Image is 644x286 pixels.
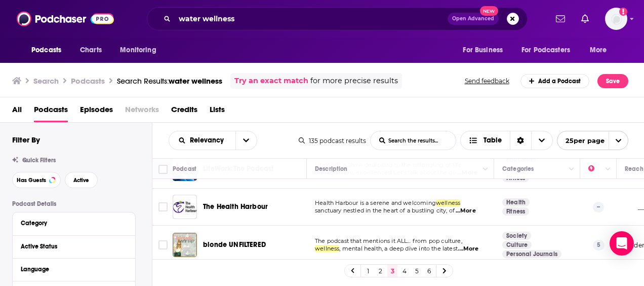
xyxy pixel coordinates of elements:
button: open menu [235,131,257,150]
button: Active [65,172,98,188]
a: Add a Podcast [520,74,590,88]
span: Logged in as veronica.smith [605,8,627,30]
span: Networks [125,101,159,122]
span: Table [484,137,502,144]
a: All [12,101,22,122]
h3: Search [33,76,59,86]
button: open menu [169,137,235,144]
svg: Add a profile image [619,8,627,16]
button: open menu [24,41,74,60]
a: 2 [375,265,385,277]
button: open menu [557,131,628,150]
a: Show notifications dropdown [552,10,569,27]
a: 6 [424,265,434,277]
div: Podcast [173,163,196,175]
p: __ [625,203,644,211]
button: Open AdvancedNew [448,13,499,25]
button: Save [597,74,628,88]
span: For Business [463,43,503,57]
button: Send feedback [462,77,512,85]
div: 135 podcast results [299,137,366,145]
button: open menu [113,41,169,60]
span: Toggle select row [158,202,168,211]
span: Podcasts [31,43,61,57]
span: The podcast that mentions it ALL… from pop culture, [315,237,462,244]
h3: Podcasts [71,76,105,86]
a: Search Results:water wellness [117,76,222,86]
span: Open Advanced [452,16,494,21]
a: Society [502,232,531,240]
span: ...More [456,207,476,215]
button: Language [21,263,127,275]
a: Personal Journals [502,250,561,258]
button: Column Actions [602,163,614,175]
img: blonde UNFILTERED [173,233,197,257]
a: Podcasts [34,101,68,122]
span: for more precise results [310,75,398,87]
span: 25 per page [557,133,605,149]
button: open menu [583,41,620,60]
div: Active Status [21,243,120,250]
div: Open Intercom Messenger [610,231,634,256]
a: Health [502,198,530,206]
a: Episodes [80,101,113,122]
input: Search podcasts, credits, & more... [175,11,448,27]
div: Sort Direction [510,131,531,150]
a: Culture [502,241,532,249]
div: Search podcasts, credits, & more... [147,7,528,30]
p: -- [593,202,604,212]
span: Health Harbour is a serene and welcoming [315,199,436,206]
span: wellness [436,199,460,206]
button: Column Actions [479,163,492,175]
span: Monitoring [120,43,156,57]
span: , mental health, a deep dive into the latest [339,245,458,252]
a: Charts [73,41,108,60]
button: Choose View [460,131,553,150]
span: More [590,43,607,57]
span: Charts [80,43,102,57]
span: Lists [210,101,225,122]
button: open menu [456,41,515,60]
div: Language [21,266,120,273]
span: Quick Filters [22,157,56,164]
span: For Podcasters [521,43,570,57]
span: The Health Harbour [203,202,268,211]
img: The Health Harbour [173,195,197,219]
p: Podcast Details [12,200,136,207]
span: wellness [315,245,339,252]
div: Categories [502,163,534,175]
a: blonde UNFILTERED [203,240,266,250]
button: Active Status [21,240,127,253]
span: ...More [458,245,478,253]
span: blonde UNFILTERED [203,240,266,249]
button: Show profile menu [605,8,627,30]
span: Has Guests [17,177,46,183]
span: water wellness [169,76,222,86]
button: Column Actions [566,163,578,175]
a: 4 [399,265,410,277]
h2: Filter By [12,135,40,145]
div: Power Score [588,163,602,175]
h2: Choose List sort [169,131,257,150]
button: Has Guests [12,172,61,188]
a: Fitness [502,207,529,216]
span: sanctuary nestled in the heart of a bustling city, of [315,207,455,214]
div: Category [21,220,120,227]
span: Relevancy [190,137,227,144]
img: Podchaser - Follow, Share and Rate Podcasts [17,9,114,28]
button: Category [21,217,127,229]
a: 3 [387,265,397,277]
div: Description [315,163,347,175]
span: New [480,6,498,16]
a: Try an exact match [234,75,308,87]
div: Search Results: [117,76,222,86]
img: User Profile [605,8,627,30]
a: Credits [171,101,197,122]
p: 5 [593,240,605,250]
